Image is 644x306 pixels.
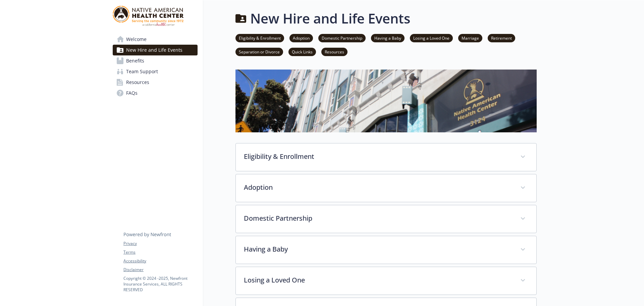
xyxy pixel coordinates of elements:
a: Disclaimer [123,267,197,273]
a: Separation or Divorce [235,48,283,55]
img: new hire page banner [235,70,537,132]
span: Resources [126,77,149,88]
a: New Hire and Life Events [113,45,198,55]
p: Losing a Loved One [244,275,512,285]
p: Copyright © 2024 - 2025 , Newfront Insurance Services, ALL RIGHTS RESERVED [123,275,197,293]
a: Eligibility & Enrollment [235,35,284,41]
span: New Hire and Life Events [126,45,182,55]
a: Privacy [123,241,197,247]
a: Adoption [289,35,313,41]
p: Domestic Partnership [244,213,512,223]
span: Team Support [126,66,158,77]
a: Benefits [113,55,198,66]
a: Accessibility [123,258,197,264]
span: FAQs [126,88,138,98]
div: Domestic Partnership [236,205,536,233]
a: Domestic Partnership [318,35,366,41]
a: FAQs [113,88,198,98]
a: Having a Baby [371,35,405,41]
p: Eligibility & Enrollment [244,151,512,162]
h1: New Hire and Life Events [250,8,410,29]
a: Terms [123,249,197,255]
a: Team Support [113,66,198,77]
a: Welcome [113,34,198,45]
a: Resources [113,77,198,88]
a: Losing a Loved One [410,35,453,41]
a: Resources [321,48,347,55]
a: Quick Links [288,48,316,55]
div: Losing a Loved One [236,267,536,295]
div: Adoption [236,174,536,202]
p: Adoption [244,182,512,192]
a: Retirement [488,35,515,41]
span: Benefits [126,55,144,66]
span: Welcome [126,34,147,45]
div: Having a Baby [236,236,536,264]
a: Marriage [458,35,482,41]
div: Eligibility & Enrollment [236,143,536,171]
p: Having a Baby [244,244,512,254]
